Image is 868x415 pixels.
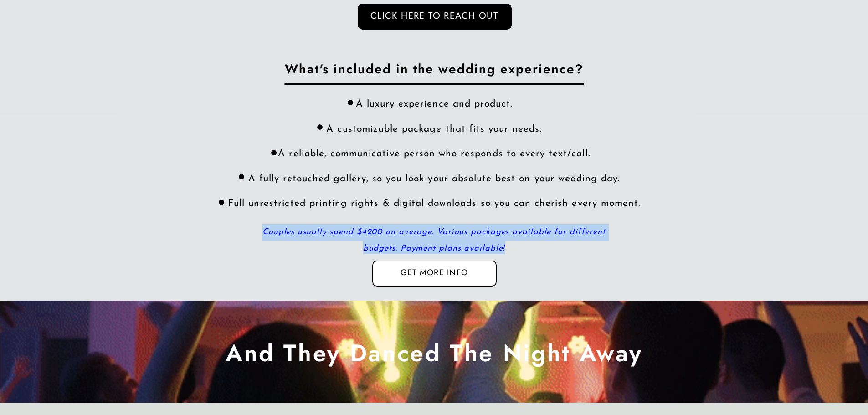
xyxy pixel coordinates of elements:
[356,99,513,109] span: A luxury experience and product.
[357,4,512,30] a: click here to reach out
[217,98,652,242] div: A reliable, communicative person who responds to every text/call. A fully retouched gallery, so y...
[262,228,606,253] i: Couples usually spend $4200 on average. Various packages available for different budgets. Payment...
[223,334,646,369] h2: And They Danced The Night Away
[390,267,479,280] a: Get more info
[326,124,542,134] span: A customizable package that fits your needs.
[263,61,606,78] h2: What's included in the wedding experience?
